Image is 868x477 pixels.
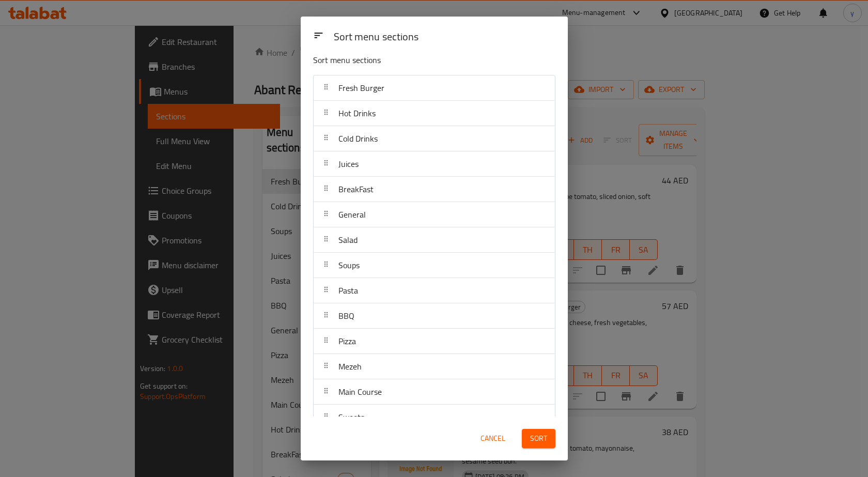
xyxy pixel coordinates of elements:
[314,405,555,430] div: Sweets
[338,257,360,273] span: Soups
[314,278,555,303] div: Pasta
[338,80,384,96] span: Fresh Burger
[313,54,505,67] p: Sort menu sections
[338,409,364,425] span: Sweets
[338,131,378,146] span: Cold Drinks
[314,253,555,278] div: Soups
[314,329,555,354] div: Pizza
[314,177,555,202] div: BreakFast
[338,207,366,222] span: General
[314,75,555,101] div: Fresh Burger
[481,432,505,445] span: Cancel
[338,384,382,399] span: Main Course
[314,303,555,329] div: BBQ
[314,354,555,379] div: Mezeh
[314,202,555,227] div: General
[338,283,358,298] span: Pasta
[314,101,555,126] div: Hot Drinks
[338,181,374,197] span: BreakFast
[530,432,547,445] span: Sort
[314,151,555,177] div: Juices
[338,333,356,349] span: Pizza
[338,308,354,324] span: BBQ
[338,359,362,374] span: Mezeh
[522,429,555,448] button: Sort
[314,227,555,253] div: Salad
[330,26,560,49] div: Sort menu sections
[314,379,555,405] div: Main Course
[314,126,555,151] div: Cold Drinks
[338,232,358,248] span: Salad
[476,429,509,448] button: Cancel
[338,156,359,172] span: Juices
[338,105,376,121] span: Hot Drinks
